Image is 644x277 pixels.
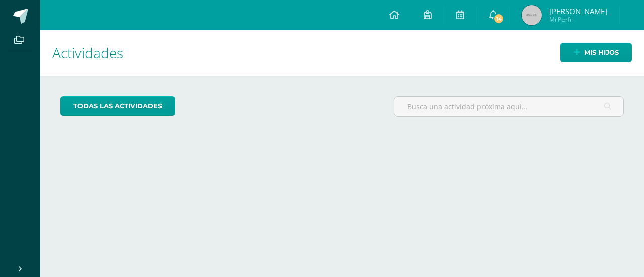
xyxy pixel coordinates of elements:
[522,5,542,25] img: 45x45
[60,96,175,116] a: todas las Actividades
[394,97,623,116] input: Busca una actividad próxima aquí...
[549,6,607,16] span: [PERSON_NAME]
[560,43,632,62] a: Mis hijos
[549,15,607,24] span: Mi Perfil
[52,30,632,76] h1: Actividades
[493,13,504,24] span: 14
[584,43,619,62] span: Mis hijos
